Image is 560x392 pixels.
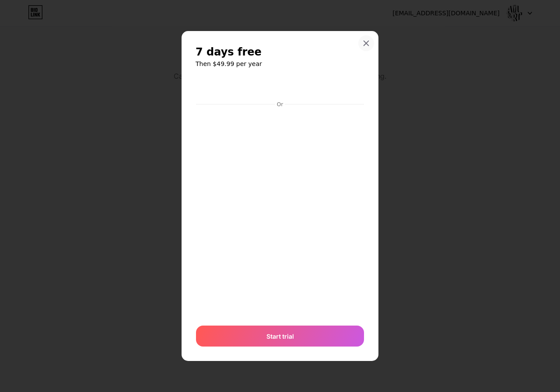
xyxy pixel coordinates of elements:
[196,45,262,59] span: 7 days free
[196,59,364,68] h6: Then $49.99 per year
[275,101,285,108] div: Or
[196,77,364,98] iframe: Secure payment button frame
[266,332,294,341] span: Start trial
[194,109,366,317] iframe: Secure payment input frame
